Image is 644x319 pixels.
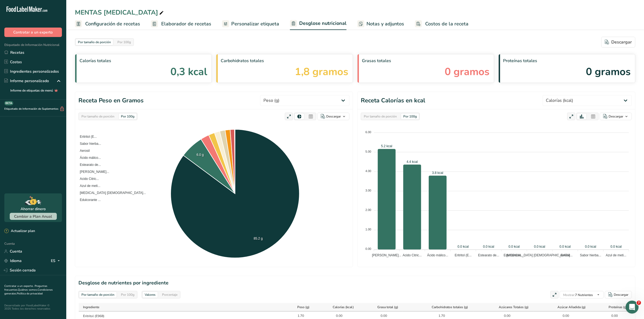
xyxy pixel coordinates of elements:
font: Porcentaje [162,293,177,297]
iframe: Chat en vivo de Intercom [626,301,639,314]
font: Proteínas totales [503,58,537,64]
button: Mostrar:7 Nutrientes [560,291,604,298]
font: Azúcares Totales (g) [499,305,529,309]
tspan: 6.00 [365,130,371,134]
font: Carbohidratos totales [221,58,264,64]
font: Personalizar etiqueta [231,21,279,27]
font: Descargar [611,39,632,45]
tspan: [MEDICAL_DATA] [DEMOGRAPHIC_DATA]... [507,253,573,257]
span: Eritritol (E... [76,135,97,139]
tspan: Ácido málico... [427,253,448,257]
font: 0.00 [381,314,387,318]
font: Por 100g [117,40,131,44]
tspan: [PERSON_NAME]... [372,253,401,257]
font: 0.00 [336,314,342,318]
font: Actualizar plan [11,229,35,233]
font: Grasas totales [362,58,391,64]
tspan: 2.00 [365,208,371,211]
tspan: 4.00 [365,169,371,173]
tspan: Eritritol (E... [455,253,472,257]
tspan: Edulcorante ... [504,253,524,257]
font: Desarrollado por FoodLabelMaker © [4,304,49,307]
font: Elaborador de recetas [161,21,211,27]
font: Peso (g) [297,305,309,309]
font: 0.00 [504,314,510,318]
tspan: 1.00 [365,228,371,231]
a: Personalizar etiqueta [222,18,279,30]
font: ES [51,258,55,263]
tspan: Acido Citric... [403,253,422,257]
font: Mostrar: [563,293,575,297]
font: Ingredientes personalizados [10,69,59,74]
font: Contratar a un experto [14,30,53,35]
font: Por tamaño de porción [81,293,114,297]
font: Informe de etiquetas de menú [10,88,53,93]
font: Calorías totales [80,58,111,64]
font: Descargar [326,114,341,119]
a: Elaborador de recetas [151,18,211,30]
font: MENTAS [MEDICAL_DATA] [75,8,158,17]
tspan: Aerosil [560,253,570,257]
font: Por tamaño de porción [78,40,111,44]
button: Cambiar a Plan Anual [10,213,57,220]
span: [PERSON_NAME]... [76,170,109,174]
font: Cuenta [10,249,22,254]
a: Contratar a un experto. [4,284,34,288]
a: Costos de la receta [415,18,468,30]
a: Configuración de recetas [75,18,140,30]
button: Descargar [601,37,635,48]
font: Sesión cerrada [10,268,36,273]
font: Por 100g [403,114,417,119]
font: Preguntas frecuentes. [4,284,47,292]
font: Desglose nutricional [299,20,346,26]
font: Condiciones generales. [4,288,53,296]
button: Descargar [600,113,632,120]
font: Informe personalizado [10,78,49,83]
font: Costas [10,59,22,65]
span: Aerosil [76,149,90,153]
font: Por 100g [121,114,134,119]
font: Costos de la receta [425,21,468,27]
font: Cuenta [4,241,15,246]
button: Descargar [605,291,632,298]
font: Desglose de nutrientes por ingrediente [78,280,169,286]
font: Recetas [10,50,24,55]
font: Receta Peso en Gramos [78,96,144,105]
font: Valores [145,293,156,297]
font: Idioma [10,258,22,263]
font: 1.70 [298,314,304,318]
tspan: 5.00 [365,150,371,153]
font: 7 Nutrientes [575,293,593,297]
font: Configuración de recetas [85,21,140,27]
tspan: 0.00 [365,247,371,250]
font: 0.00 [612,314,618,318]
a: Quiénes somos. [18,288,38,292]
font: Proteínas (g) [609,305,627,309]
font: Azúcar Añadida (g) [558,305,586,309]
font: 0.00 [563,314,569,318]
font: Descargar [609,114,623,119]
tspan: Sabor hierba... [580,253,601,257]
tspan: 3.00 [365,189,371,192]
font: Etiquetado de Información de Suplementos [4,107,58,111]
a: Política de privacidad [17,292,43,296]
span: Estearato de... [76,163,101,167]
font: Grasa total (g) [377,305,398,309]
button: Descargar [317,113,349,120]
font: Por 100g [121,293,134,297]
span: Ácido málico... [76,156,101,160]
tspan: Estearato de... [478,253,499,257]
font: Notas y adjuntos [366,21,404,27]
font: Carbohidratos totales (g) [432,305,468,309]
font: Receta Calorías en kcal [361,96,425,105]
span: Acido Citric... [76,177,99,181]
font: Ahorrar dinero [21,206,46,211]
a: Notas y adjuntos [357,18,404,30]
font: 7 [638,301,640,304]
font: Cambiar a Plan Anual [14,214,52,219]
span: Azul de meti... [76,184,100,188]
font: 0 gramos [445,65,490,79]
font: 2025 Todos los derechos reservados [4,307,50,311]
